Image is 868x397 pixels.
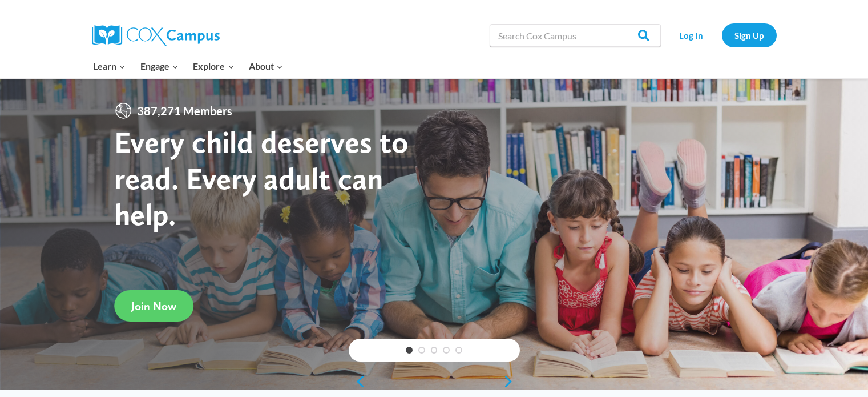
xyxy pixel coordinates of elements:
a: next [503,375,520,388]
a: 3 [431,347,438,354]
span: About [249,59,283,74]
strong: Every child deserves to read. Every adult can help. [114,123,409,232]
span: Join Now [131,299,176,313]
input: Search Cox Campus [490,24,661,47]
a: previous [349,375,366,388]
a: Sign Up [722,23,777,47]
a: 1 [406,347,413,354]
a: 2 [418,347,425,354]
span: Learn [93,59,126,74]
a: Log In [667,23,716,47]
span: 387,271 Members [132,102,237,120]
nav: Primary Navigation [86,54,290,78]
div: content slider buttons [349,370,520,393]
nav: Secondary Navigation [667,23,777,47]
span: Engage [140,59,179,74]
span: Explore [193,59,234,74]
a: Join Now [114,290,193,322]
img: Cox Campus [92,25,220,46]
a: 4 [443,347,450,354]
a: 5 [455,347,462,354]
